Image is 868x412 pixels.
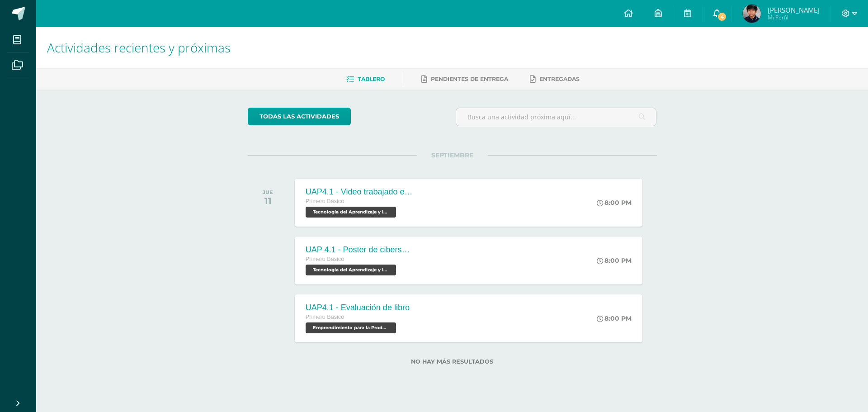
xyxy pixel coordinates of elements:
[306,256,344,262] span: Primero Básico
[248,358,657,365] label: No hay más resultados
[717,12,727,22] span: 4
[421,72,508,86] a: Pendientes de entrega
[597,199,632,207] div: 8:00 PM
[306,265,396,275] span: Tecnología del Aprendizaje y la Comunicación 'D'
[597,314,632,322] div: 8:00 PM
[597,256,632,265] div: 8:00 PM
[47,39,231,56] span: Actividades recientes y próximas
[768,5,820,14] span: [PERSON_NAME]
[417,151,488,159] span: SEPTIEMBRE
[358,76,385,82] span: Tablero
[743,5,761,23] img: 9fd91414d7e9c7dd86d7e3aaac178aeb.png
[539,76,580,82] span: Entregadas
[263,189,273,195] div: JUE
[306,187,414,197] div: UAP4.1 - Video trabajado en grupos
[530,72,580,86] a: Entregadas
[431,76,508,82] span: Pendientes de entrega
[248,108,351,125] a: todas las Actividades
[306,314,344,320] span: Primero Básico
[768,14,820,21] span: Mi Perfil
[306,207,396,218] span: Tecnología del Aprendizaje y la Comunicación 'D'
[306,303,410,313] div: UAP4.1 - Evaluación de libro
[306,245,414,255] div: UAP 4.1 - Poster de ciberseguridad
[346,72,385,86] a: Tablero
[456,108,656,126] input: Busca una actividad próxima aquí...
[306,198,344,204] span: Primero Básico
[306,322,396,333] span: Emprendimiento para la Productividad y Robótica 'D'
[263,195,273,206] div: 11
